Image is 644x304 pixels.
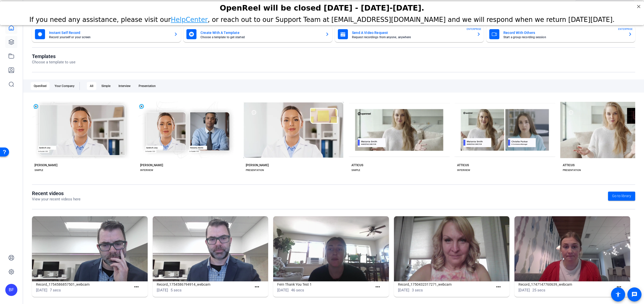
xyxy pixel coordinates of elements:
[589,118,595,124] mat-icon: check_circle
[612,193,631,199] span: Go to library
[384,119,421,122] span: Start with [PERSON_NAME]
[457,163,469,167] div: ATTICUS
[50,288,61,292] span: 7 secs
[495,284,502,290] mat-icon: more_horiz
[377,118,383,124] mat-icon: check_circle
[483,118,489,124] mat-icon: check_circle
[32,53,75,59] h1: Templates
[597,132,603,138] mat-icon: play_arrow
[273,132,279,138] mat-icon: play_arrow
[49,30,170,36] mat-card-title: Instant Self Record
[34,168,43,172] div: SIMPLE
[200,30,321,36] mat-card-title: Create With A Template
[518,288,530,292] span: [DATE]
[254,284,260,290] mat-icon: more_horiz
[335,26,484,42] button: Send A Video RequestRequest recordings from anyone, anywhereENTERPRISE
[277,281,373,287] h1: Fern Thank You Test 1
[291,288,304,292] span: 46 secs
[52,82,77,90] div: Your Company
[69,134,103,137] span: Preview [PERSON_NAME]
[398,288,409,292] span: [DATE]
[518,281,614,287] h1: Record_1747147760639_webcam
[87,82,96,90] div: All
[532,288,545,292] span: 25 secs
[608,192,635,201] a: Go to library
[173,119,210,122] span: Start with [PERSON_NAME]
[140,163,163,167] div: [PERSON_NAME]
[490,119,527,122] span: Start with [PERSON_NAME]
[166,118,172,124] mat-icon: check_circle
[5,284,17,296] div: BF
[183,26,332,42] button: Create With A TemplateChoose a template to get started
[277,288,289,292] span: [DATE]
[140,168,153,172] div: INTERVIEW
[503,30,624,36] mat-card-title: Record With Others
[62,132,68,138] mat-icon: play_arrow
[133,284,140,290] mat-icon: more_horiz
[157,281,252,287] h1: Record_1754586794914_webcam
[514,216,630,281] img: Record_1747147760639_webcam
[273,216,389,281] img: Fern Thank You Test 1
[352,36,473,39] mat-card-subtitle: Request recordings from anyone, anywhere
[36,288,47,292] span: [DATE]
[563,168,581,172] div: PRESENTATION
[398,281,493,287] h1: Record_1750432317271_webcam
[616,284,622,290] mat-icon: more_horiz
[467,27,481,31] span: ENTERPRISE
[157,288,168,292] span: [DATE]
[200,36,321,39] mat-card-subtitle: Choose a template to get started
[352,30,473,36] mat-card-title: Send A Video Request
[615,291,621,297] mat-icon: accessibility
[6,2,638,11] div: OpenReel will be closed [DATE] - [DATE]-[DATE].
[115,82,134,90] div: Interview
[34,163,57,167] div: [PERSON_NAME]
[498,134,519,137] span: Preview Atticus
[174,134,209,137] span: Preview [PERSON_NAME]
[171,15,208,22] a: HelpCenter
[98,82,113,90] div: Simple
[246,168,264,172] div: PRESENTATION
[280,134,314,137] span: Preview [PERSON_NAME]
[563,163,575,167] div: ATTICUS
[31,82,50,90] div: OpenReel
[392,134,413,137] span: Preview Atticus
[167,132,173,138] mat-icon: play_arrow
[491,132,497,138] mat-icon: play_arrow
[272,118,278,124] mat-icon: check_circle
[32,196,80,202] p: View your recent videos here
[67,119,104,122] span: Start with [PERSON_NAME]
[136,82,159,90] div: Presentation
[604,134,625,137] span: Preview Atticus
[351,163,363,167] div: ATTICUS
[153,216,268,281] img: Record_1754586794914_webcam
[60,118,66,124] mat-icon: check_circle
[32,190,80,196] h1: Recent videos
[375,284,381,290] mat-icon: more_horiz
[631,291,637,297] mat-icon: message
[32,59,75,65] p: Choose a template to use
[29,15,615,22] span: If you need any assistance, please visit our , or reach out to our Support Team at [EMAIL_ADDRESS...
[394,216,510,281] img: Record_1750432317271_webcam
[618,27,633,31] span: ENTERPRISE
[19,54,31,58] div: Library
[486,26,635,42] button: Record With OthersStart a group recording sessionENTERPRISE
[596,119,632,122] span: Start with [PERSON_NAME]
[49,36,170,39] mat-card-subtitle: Record yourself or your screen
[385,132,391,138] mat-icon: play_arrow
[279,119,315,122] span: Start with [PERSON_NAME]
[457,168,470,172] div: INTERVIEW
[503,36,624,39] mat-card-subtitle: Start a group recording session
[32,26,181,42] button: Instant Self RecordRecord yourself or your screen
[351,168,360,172] div: SIMPLE
[36,281,131,287] h1: Record_1754586857501_webcam
[412,288,423,292] span: 3 secs
[32,216,148,281] img: Record_1754586857501_webcam
[246,163,269,167] div: [PERSON_NAME]
[171,288,182,292] span: 5 secs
